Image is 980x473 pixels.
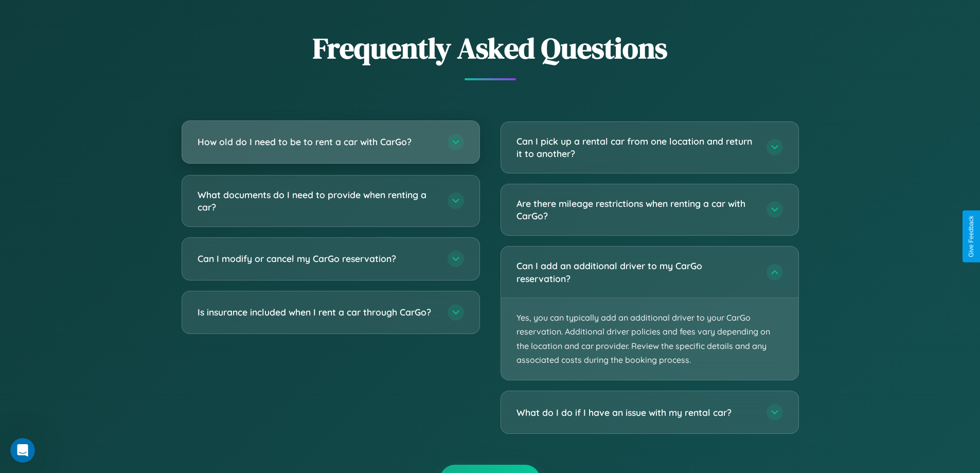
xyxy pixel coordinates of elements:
[198,188,437,214] h3: What documents do I need to provide when renting a car?
[516,197,756,222] h3: Are there mileage restrictions when renting a car with CarGo?
[182,28,799,68] h2: Frequently Asked Questions
[198,306,437,319] h3: Is insurance included when I rent a car through CarGo?
[516,135,756,160] h3: Can I pick up a rental car from one location and return it to another?
[198,135,437,148] h3: How old do I need to be to rent a car with CarGo?
[198,252,437,265] h3: Can I modify or cancel my CarGo reservation?
[968,216,975,257] div: Give Feedback
[10,438,35,463] iframe: Intercom live chat
[501,298,798,380] p: Yes, you can typically add an additional driver to your CarGo reservation. Additional driver poli...
[516,406,756,419] h3: What do I do if I have an issue with my rental car?
[516,259,756,285] h3: Can I add an additional driver to my CarGo reservation?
